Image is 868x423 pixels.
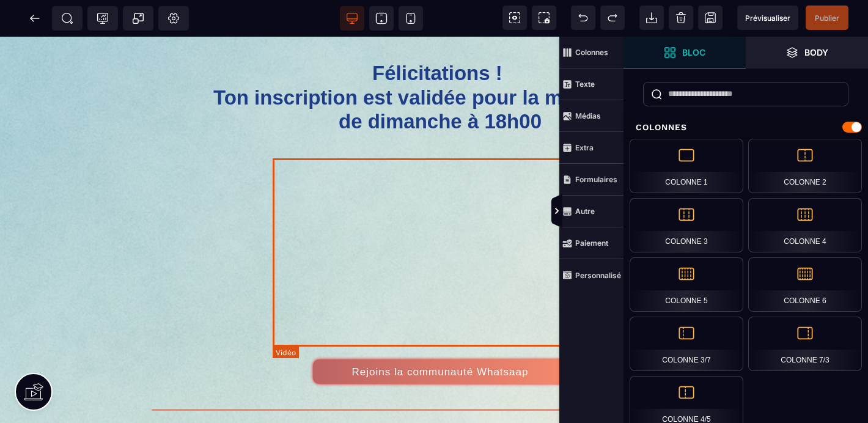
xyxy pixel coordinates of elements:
[575,48,608,57] strong: Colonnes
[559,37,623,68] span: Colonnes
[737,6,798,30] span: Aperçu
[623,193,636,230] span: Afficher les vues
[502,6,527,30] span: Voir les composants
[600,6,625,30] span: Rétablir
[748,198,862,252] div: Colonne 4
[18,24,862,97] h1: Félicitations ! Ton inscription est validée pour la masterclass de dimanche à 18h00
[623,116,868,139] div: Colonnes
[623,37,746,68] span: Ouvrir les blocs
[61,12,73,24] span: SEO
[639,6,664,30] span: Importer
[745,13,790,23] span: Prévisualiser
[399,6,423,31] span: Voir mobile
[52,6,83,31] span: Métadata SEO
[630,139,743,193] div: Colonne 1
[748,317,862,371] div: Colonne 7/3
[575,238,608,248] strong: Paiement
[559,227,623,259] span: Paiement
[167,12,180,24] span: Réglages Body
[313,323,567,347] button: Rejoins la communauté Whatsaap
[559,259,623,291] span: Personnalisé
[815,13,839,23] span: Publier
[532,6,556,30] span: Capture d'écran
[746,37,868,68] span: Ouvrir les calques
[698,6,723,30] span: Enregistrer
[97,12,109,24] span: Tracking
[87,6,118,31] span: Code de suivi
[575,175,617,184] strong: Formulaires
[575,271,621,280] strong: Personnalisé
[630,257,743,312] div: Colonne 5
[23,6,47,31] span: Retour
[630,317,743,371] div: Colonne 3/7
[158,6,189,31] span: Favicon
[559,100,623,132] span: Médias
[804,48,828,57] strong: Body
[340,6,364,31] span: Voir bureau
[575,79,595,89] strong: Texte
[369,6,394,31] span: Voir tablette
[273,122,607,310] div: Félicitations !
[630,198,743,252] div: Colonne 3
[806,6,848,30] span: Enregistrer le contenu
[748,139,862,193] div: Colonne 2
[132,12,144,24] span: Popup
[559,196,623,227] span: Autre
[559,68,623,100] span: Texte
[748,257,862,312] div: Colonne 6
[682,48,705,57] strong: Bloc
[123,6,153,31] span: Créer une alerte modale
[575,111,601,120] strong: Médias
[575,207,595,216] strong: Autre
[669,6,693,30] span: Nettoyage
[559,164,623,196] span: Formulaires
[559,132,623,164] span: Extra
[575,143,594,152] strong: Extra
[571,6,595,30] span: Défaire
